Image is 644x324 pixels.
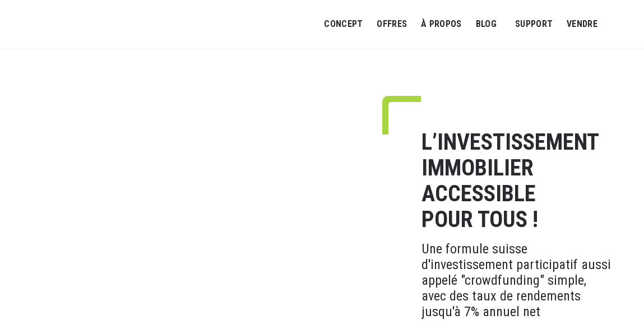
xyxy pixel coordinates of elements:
nav: Menu principal [326,10,627,38]
a: À PROPOS [415,12,469,37]
a: Concept [318,12,370,37]
a: Blog [470,12,504,37]
a: OFFRES [371,12,414,37]
a: Passer à [610,13,633,35]
a: VENDRE [561,12,605,37]
h1: L’INVESTISSEMENT IMMOBILIER ACCESSIBLE POUR TOUS ! [421,129,612,233]
img: Français [616,21,626,28]
a: SUPPORT [509,12,560,37]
